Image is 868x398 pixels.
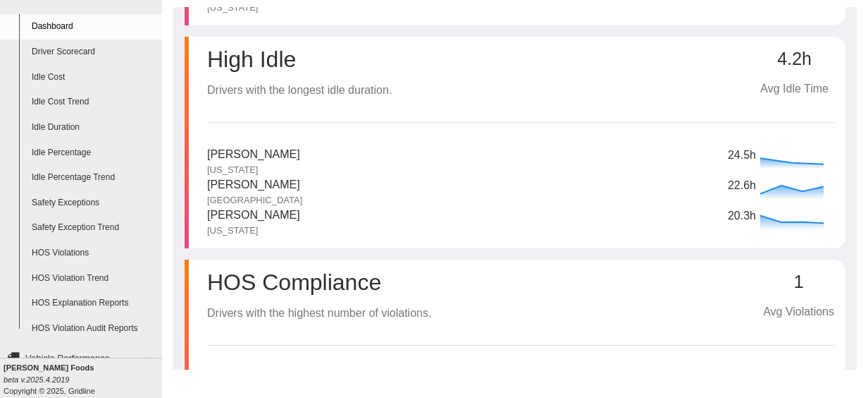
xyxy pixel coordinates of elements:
p: [US_STATE] [207,164,300,176]
a: Idle Cost [25,65,162,90]
p: [US_STATE] [207,224,300,237]
p: High Idle [207,48,392,71]
a: Safety Exceptions [25,191,162,216]
p: [PERSON_NAME] [207,146,300,164]
p: Drivers with the longest idle duration. [207,82,392,99]
a: Dashboard [25,14,162,40]
a: HOS Violations [25,241,162,266]
p: [PERSON_NAME] [207,369,302,387]
p: 20.3h [728,207,757,225]
p: Avg Idle Time [755,80,834,98]
p: [US_STATE] [207,1,300,14]
p: [GEOGRAPHIC_DATA] [207,194,302,207]
b: [PERSON_NAME] Foods [4,363,94,372]
a: Safety Exception Trend [25,215,162,241]
a: Idle Percentage [25,140,162,166]
a: Idle Duration [25,115,162,140]
p: [PERSON_NAME] [207,207,300,224]
a: Idle Percentage Trend [25,165,162,191]
p: 24.5h [728,147,757,164]
p: [PERSON_NAME] [207,176,302,194]
p: 22.6h [728,177,757,195]
a: HOS Violation Trend [25,266,162,291]
p: HOS Compliance [207,271,431,294]
p: 1 [763,272,834,292]
p: Avg Violations [763,303,834,321]
a: Driver Scorecard [25,40,162,65]
a: Idle Cost Trend [25,90,162,115]
p: 4.2h [755,49,834,69]
div: Copyright © 2025, Gridline [4,362,162,397]
p: Drivers with the highest number of violations. [207,305,431,322]
a: HOS Violation Audit Reports [25,316,162,342]
i: beta v.2025.4.2019 [4,375,69,384]
a: HOS Explanation Reports [25,291,162,316]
